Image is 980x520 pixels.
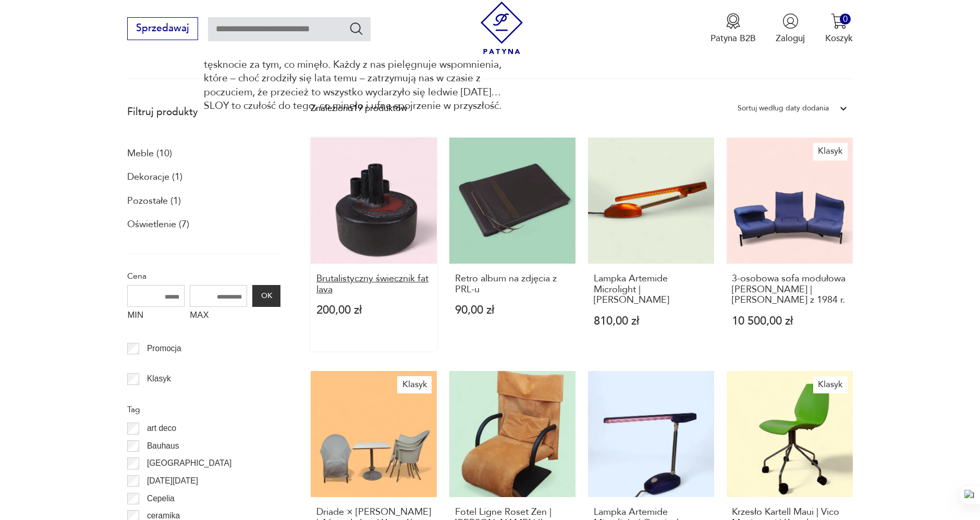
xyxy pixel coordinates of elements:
a: Sprzedawaj [127,25,198,33]
p: Patyna B2B [710,32,756,44]
a: Retro album na zdjęcia z PRL-uRetro album na zdjęcia z PRL-u90,00 zł [449,138,575,351]
p: Klasyk [147,372,171,386]
img: Ikona koszyka [831,13,847,29]
label: MAX [190,307,247,327]
button: Zaloguj [776,13,805,44]
div: Znaleziono 19 produktów [311,102,407,115]
p: [GEOGRAPHIC_DATA] [147,456,231,470]
p: art deco [147,422,176,435]
p: Koszyk [825,32,853,44]
button: Sprzedawaj [127,17,198,40]
a: Brutalistyczny świecznik fat lavaBrutalistyczny świecznik fat lava200,00 zł [311,138,437,351]
h3: Retro album na zdjęcia z PRL-u [455,274,570,295]
button: Patyna B2B [710,13,756,44]
h3: 3-osobowa sofa modułowa [PERSON_NAME] | [PERSON_NAME] z 1984 r. [732,274,847,305]
img: Ikonka użytkownika [782,13,799,29]
img: Ikona medalu [725,13,741,29]
p: 200,00 zł [316,305,431,316]
a: Lampka Artemide Microlight | Ernesto GismondiLampka Artemide Microlight | [PERSON_NAME]810,00 zł [588,138,714,351]
p: 90,00 zł [455,305,570,316]
p: Tag [127,403,280,416]
img: Patyna - sklep z meblami i dekoracjami vintage [475,2,528,54]
p: [DATE][DATE] [147,474,198,488]
a: Pozostałe (1) [127,192,181,210]
div: Sortuj według daty dodania [738,102,829,115]
div: 0 [840,14,851,24]
button: OK [252,285,280,307]
h3: Brutalistyczny świecznik fat lava [316,274,431,295]
p: Bauhaus [147,439,179,453]
a: Oświetlenie (7) [127,216,189,233]
p: Zaloguj [776,32,805,44]
label: MIN [127,307,185,327]
p: Cena [127,269,280,283]
button: 0Koszyk [825,13,853,44]
h3: Lampka Artemide Microlight | [PERSON_NAME] [594,274,708,305]
p: 810,00 zł [594,316,708,327]
p: Promocja [147,342,181,355]
p: Filtruj produkty [127,105,280,119]
a: Dekoracje (1) [127,168,182,186]
a: Meble (10) [127,145,172,163]
button: Szukaj [349,21,364,36]
p: Cepelia [147,492,175,505]
a: Ikona medaluPatyna B2B [710,13,756,44]
a: Klasyk3-osobowa sofa modułowa Cassina Veranda | Vico Magistretti z 1984 r.3-osobowa sofa modułowa... [727,138,853,351]
p: 10 500,00 zł [732,316,847,327]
